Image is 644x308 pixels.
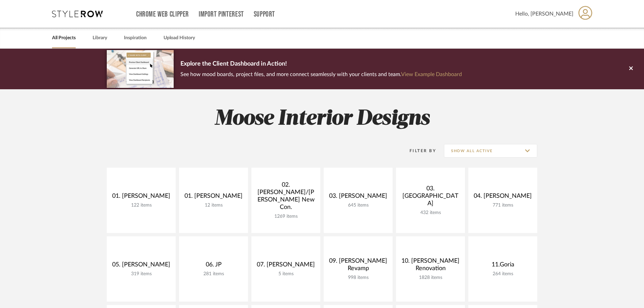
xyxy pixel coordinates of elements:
[401,72,462,77] a: View Example Dashboard
[184,271,243,277] div: 281 items
[329,257,387,275] div: 09. [PERSON_NAME] Revamp
[112,203,170,208] div: 122 items
[184,192,243,203] div: 01. [PERSON_NAME]
[401,185,460,210] div: 03. [GEOGRAPHIC_DATA]
[257,261,315,271] div: 07. [PERSON_NAME]
[329,203,387,208] div: 645 items
[257,181,315,214] div: 02. [PERSON_NAME]/[PERSON_NAME] New Con.
[79,106,565,132] h2: Moose Interior Designs
[474,192,532,203] div: 04. [PERSON_NAME]
[401,147,436,154] div: Filter By
[401,275,460,281] div: 1828 items
[474,261,532,271] div: 11.Goria
[180,59,462,70] p: Explore the Client Dashboard in Action!
[199,11,244,17] a: Import Pinterest
[107,50,174,88] img: d5d033c5-7b12-40c2-a960-1ecee1989c38.png
[184,261,243,271] div: 06. JP
[112,192,170,203] div: 01. [PERSON_NAME]
[474,203,532,208] div: 771 items
[329,275,387,281] div: 998 items
[112,261,170,271] div: 05. [PERSON_NAME]
[164,33,195,43] a: Upload History
[184,203,243,208] div: 12 items
[52,33,76,43] a: All Projects
[257,271,315,277] div: 5 items
[136,11,189,17] a: Chrome Web Clipper
[401,210,460,216] div: 432 items
[180,70,462,79] p: See how mood boards, project files, and more connect seamlessly with your clients and team.
[93,33,107,43] a: Library
[474,271,532,277] div: 264 items
[257,214,315,219] div: 1269 items
[254,11,275,17] a: Support
[112,271,170,277] div: 319 items
[329,192,387,203] div: 03. [PERSON_NAME]
[515,10,573,18] span: Hello, [PERSON_NAME]
[124,33,147,43] a: Inspiration
[401,257,460,275] div: 10. [PERSON_NAME] Renovation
